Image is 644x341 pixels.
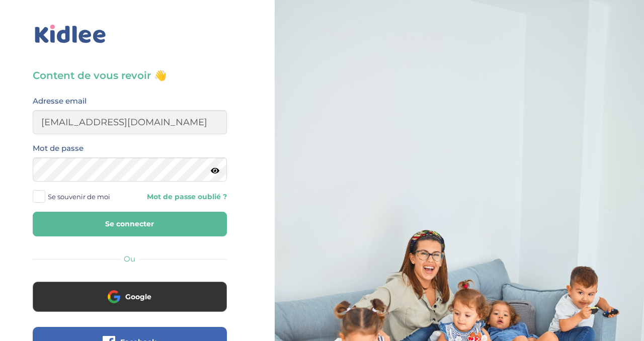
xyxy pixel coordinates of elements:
span: Se souvenir de moi [48,190,110,203]
span: Google [125,292,151,302]
label: Adresse email [33,95,87,108]
a: Mot de passe oublié ? [137,192,227,202]
button: Se connecter [33,212,227,236]
button: Google [33,282,227,312]
a: Google [33,299,227,308]
h3: Content de vous revoir 👋 [33,68,227,82]
input: Email [33,110,227,134]
span: Ou [124,254,135,264]
label: Mot de passe [33,142,84,155]
img: google.png [108,290,120,303]
img: logo_kidlee_bleu [33,23,108,46]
